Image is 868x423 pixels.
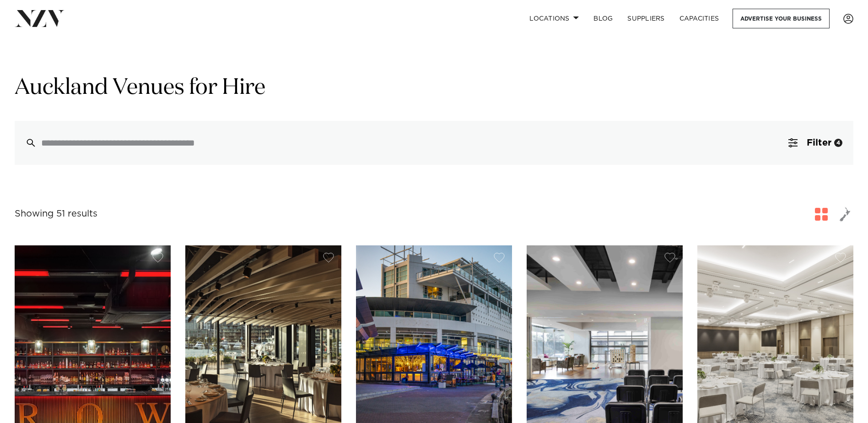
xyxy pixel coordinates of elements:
a: BLOG [586,9,620,28]
span: Filter [807,138,831,147]
a: Advertise your business [733,9,830,28]
a: Capacities [672,9,727,28]
button: Filter4 [777,121,853,165]
a: Locations [522,9,586,28]
div: Showing 51 results [15,207,97,221]
h1: Auckland Venues for Hire [15,74,853,103]
img: nzv-logo.png [15,10,65,27]
a: SUPPLIERS [620,9,672,28]
div: 4 [834,139,842,147]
